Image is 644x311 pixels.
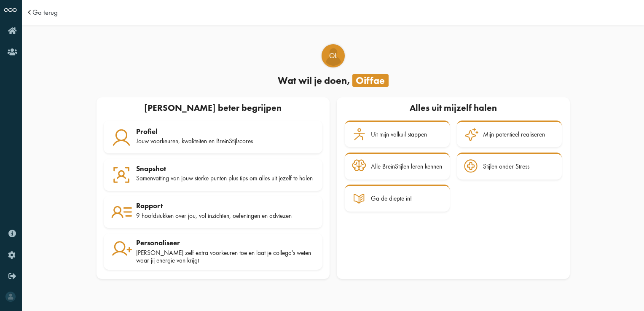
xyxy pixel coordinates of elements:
div: Samenvatting van jouw sterke punten plus tips om alles uit jezelf te halen [136,174,315,182]
div: Jouw voorkeuren, kwaliteiten en BreinStijlscores [136,137,315,145]
div: Profiel [136,127,315,136]
div: Oiffae Laaroussi [322,44,345,67]
div: Rapport [136,201,315,210]
a: Rapport 9 hoofdstukken over jou, vol inzichten, oefeningen en adviezen [104,196,322,228]
div: Ga de diepte in! [371,195,412,202]
div: Uit mijn valkuil stappen [371,131,427,138]
div: Alle BreinStijlen leren kennen [371,163,442,170]
a: Personaliseer [PERSON_NAME] zelf extra voorkeuren toe en laat je collega's weten waar jij energie... [104,233,322,270]
div: Alles uit mijzelf halen [344,101,563,117]
a: Ga terug [32,9,58,16]
div: [PERSON_NAME] beter begrijpen [100,101,326,117]
div: Stijlen onder Stress [483,163,529,170]
span: Wat wil je doen, [278,74,350,87]
a: Profiel Jouw voorkeuren, kwaliteiten en BreinStijlscores [104,121,322,154]
div: Mijn potentieel realiseren [483,131,545,138]
a: Mijn potentieel realiseren [457,121,562,147]
a: Alle BreinStijlen leren kennen [345,153,450,180]
span: OL [322,51,344,61]
div: Personaliseer [136,239,315,247]
a: Ga de diepte in! [345,185,450,212]
div: 9 hoofdstukken over jou, vol inzichten, oefeningen en adviezen [136,212,315,220]
div: Snapshot [136,164,315,173]
div: [PERSON_NAME] zelf extra voorkeuren toe en laat je collega's weten waar jij energie van krijgt [136,249,315,265]
a: Stijlen onder Stress [457,153,562,180]
span: Oiffae [352,74,389,87]
a: Uit mijn valkuil stappen [345,121,450,147]
a: Snapshot Samenvatting van jouw sterke punten plus tips om alles uit jezelf te halen [104,159,322,191]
